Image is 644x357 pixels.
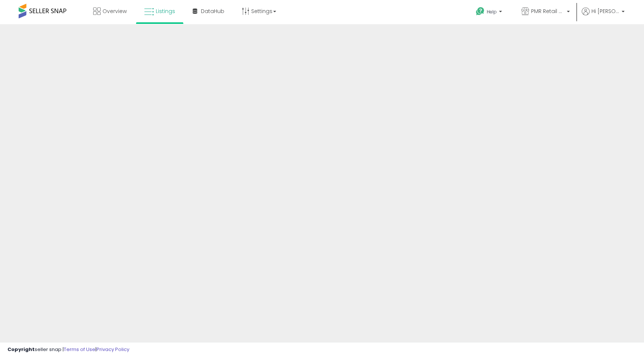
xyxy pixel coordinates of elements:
[470,1,509,24] a: Help
[582,7,625,24] a: Hi [PERSON_NAME]
[201,7,224,15] span: DataHub
[531,7,565,15] span: PMR Retail USA LLC
[487,9,497,15] span: Help
[102,7,127,15] span: Overview
[476,7,485,16] i: Get Help
[156,7,175,15] span: Listings
[591,7,619,15] span: Hi [PERSON_NAME]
